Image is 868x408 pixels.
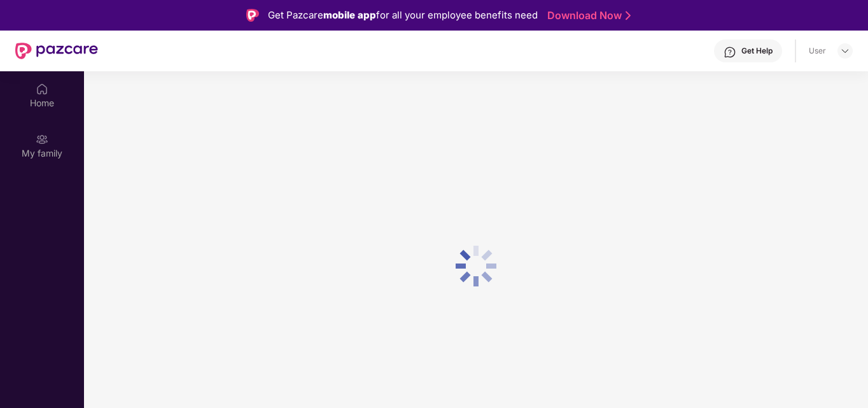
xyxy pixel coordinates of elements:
img: Stroke [626,9,631,22]
img: svg+xml;base64,PHN2ZyBpZD0iSGVscC0zMngzMiIgeG1sbnM9Imh0dHA6Ly93d3cudzMub3JnLzIwMDAvc3ZnIiB3aWR0aD... [724,46,736,59]
div: User [809,46,826,56]
div: Get Pazcare for all your employee benefits need [268,8,538,23]
img: Logo [246,9,259,22]
div: Get Help [741,46,773,56]
img: New Pazcare Logo [15,43,98,59]
img: svg+xml;base64,PHN2ZyBpZD0iRHJvcGRvd24tMzJ4MzIiIHhtbG5zPSJodHRwOi8vd3d3LnczLm9yZy8yMDAwL3N2ZyIgd2... [840,46,850,56]
img: svg+xml;base64,PHN2ZyBpZD0iSG9tZSIgeG1sbnM9Imh0dHA6Ly93d3cudzMub3JnLzIwMDAvc3ZnIiB3aWR0aD0iMjAiIG... [36,83,48,95]
strong: mobile app [323,9,376,21]
img: svg+xml;base64,PHN2ZyB3aWR0aD0iMjAiIGhlaWdodD0iMjAiIHZpZXdCb3g9IjAgMCAyMCAyMCIgZmlsbD0ibm9uZSIgeG... [36,133,48,146]
a: Download Now [547,9,627,22]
